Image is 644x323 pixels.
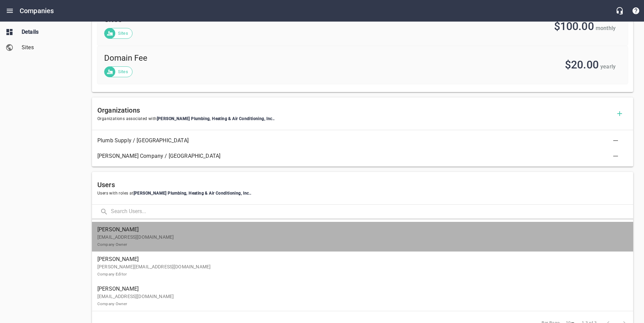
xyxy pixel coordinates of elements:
button: Support Portal [628,3,644,19]
a: [PERSON_NAME][PERSON_NAME][EMAIL_ADDRESS][DOMAIN_NAME]Company Editor [92,252,633,281]
span: monthly [596,25,616,31]
button: Add Organization [612,106,628,122]
span: [PERSON_NAME] Plumbing, Heating & Air Conditioning, Inc. . [157,116,275,121]
button: Live Chat [612,3,628,19]
span: [PERSON_NAME] Company / [GEOGRAPHIC_DATA] [97,152,617,160]
div: Sites [104,28,133,39]
span: Sites [114,68,132,75]
a: [PERSON_NAME][EMAIL_ADDRESS][DOMAIN_NAME]Company Owner [92,222,633,252]
h6: Companies [20,5,54,16]
small: Company Owner [97,242,127,247]
small: Company Editor [97,272,127,276]
span: Sites [114,30,132,37]
h6: Users [97,179,628,190]
h6: Organizations [97,105,612,116]
p: [PERSON_NAME][EMAIL_ADDRESS][DOMAIN_NAME] [97,263,622,277]
span: Organizations associated with [97,116,612,122]
input: Search Users... [111,205,633,219]
button: Delete Association [607,133,624,149]
div: Sites [104,66,133,77]
span: $100.00 [554,20,594,33]
span: [PERSON_NAME] [97,285,622,293]
span: Details [22,28,73,36]
span: [PERSON_NAME] [97,255,622,263]
span: yearly [600,63,616,70]
small: Company Owner [97,301,127,306]
span: Plumb Supply / [GEOGRAPHIC_DATA] [97,137,617,145]
span: $20.00 [565,58,599,71]
a: [PERSON_NAME][EMAIL_ADDRESS][DOMAIN_NAME]Company Owner [92,281,633,311]
span: Users with roles at [97,190,628,197]
button: Open drawer [2,3,18,19]
p: [EMAIL_ADDRESS][DOMAIN_NAME] [97,293,622,307]
span: Sites [22,43,73,52]
span: [PERSON_NAME] Plumbing, Heating & Air Conditioning, Inc. . [134,191,252,196]
span: Domain Fee [104,53,351,64]
button: Delete Association [607,148,624,164]
span: [PERSON_NAME] [97,226,622,234]
p: [EMAIL_ADDRESS][DOMAIN_NAME] [97,234,622,248]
